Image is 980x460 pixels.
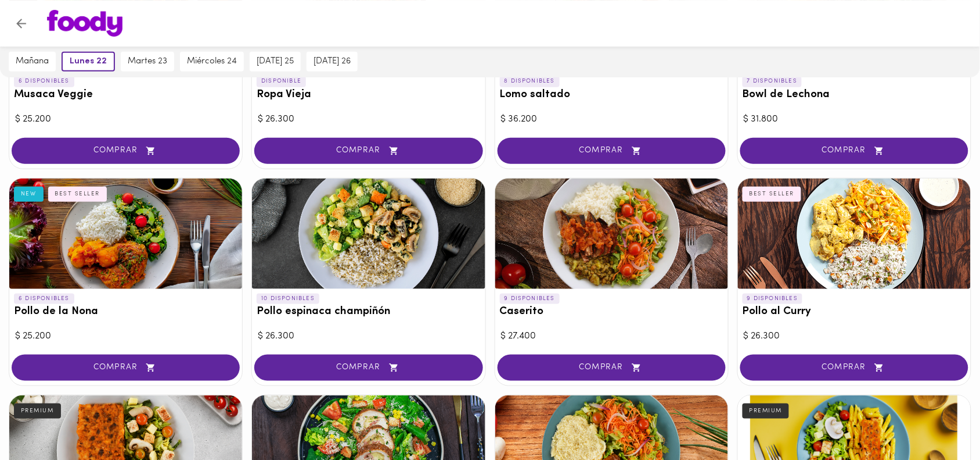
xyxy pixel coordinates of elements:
[500,76,560,87] p: 8 DISPONIBLES
[743,306,966,318] h3: Pollo al Curry
[252,179,485,289] div: Pollo espinaca champiñón
[512,363,711,373] span: COMPRAR
[14,306,237,318] h3: Pollo de la Nona
[121,52,174,72] button: martes 23
[498,355,726,381] button: COMPRAR
[500,89,723,101] h3: Lomo saltado
[257,56,294,67] span: [DATE] 25
[498,138,726,164] button: COMPRAR
[755,146,954,156] span: COMPRAR
[70,56,107,67] span: lunes 22
[14,404,61,419] div: PREMIUM
[187,56,237,67] span: miércoles 24
[500,306,723,318] h3: Caserito
[500,294,560,304] p: 9 DISPONIBLES
[512,146,711,156] span: COMPRAR
[14,89,237,101] h3: Musaca Veggie
[257,76,306,87] p: DISPONIBLE
[258,330,479,343] div: $ 26.300
[743,89,966,101] h3: Bowl de Lechona
[744,330,965,343] div: $ 26.300
[9,52,56,72] button: mañana
[738,179,971,289] div: Pollo al Curry
[14,76,74,87] p: 6 DISPONIBLES
[269,146,468,156] span: COMPRAR
[755,363,954,373] span: COMPRAR
[47,10,123,37] img: logo.png
[254,138,482,164] button: COMPRAR
[501,113,722,126] div: $ 36.200
[501,330,722,343] div: $ 27.400
[743,294,803,304] p: 9 DISPONIBLES
[743,76,802,87] p: 7 DISPONIBLES
[15,113,236,126] div: $ 25.200
[128,56,167,67] span: martes 23
[257,89,480,101] h3: Ropa Vieja
[62,52,115,72] button: lunes 22
[269,363,468,373] span: COMPRAR
[14,187,44,202] div: NEW
[740,138,968,164] button: COMPRAR
[254,355,482,381] button: COMPRAR
[307,52,358,72] button: [DATE] 26
[180,52,244,72] button: miércoles 24
[743,187,802,202] div: BEST SELLER
[26,146,225,156] span: COMPRAR
[258,113,479,126] div: $ 26.300
[48,187,107,202] div: BEST SELLER
[15,330,236,343] div: $ 25.200
[495,179,728,289] div: Caserito
[14,294,74,304] p: 6 DISPONIBLES
[744,113,965,126] div: $ 31.800
[26,363,225,373] span: COMPRAR
[12,138,240,164] button: COMPRAR
[257,294,319,304] p: 10 DISPONIBLES
[12,355,240,381] button: COMPRAR
[743,404,790,419] div: PREMIUM
[7,9,35,38] button: Volver
[740,355,968,381] button: COMPRAR
[913,393,968,448] iframe: Messagebird Livechat Widget
[16,56,49,67] span: mañana
[257,306,480,318] h3: Pollo espinaca champiñón
[9,179,242,289] div: Pollo de la Nona
[250,52,301,72] button: [DATE] 25
[314,56,351,67] span: [DATE] 26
